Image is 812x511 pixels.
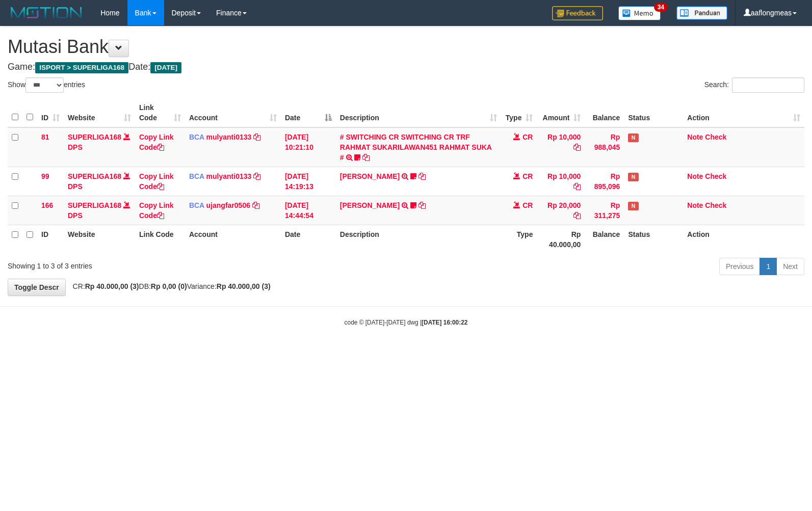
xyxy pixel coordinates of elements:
[362,153,370,162] a: Copy # SWITCHING CR SWITCHING CR TRF RAHMAT SUKARILAWAN451 RAHMAT SUKA # to clipboard
[704,77,804,93] label: Search:
[683,225,804,254] th: Action
[522,172,533,180] span: CR
[252,201,259,209] a: Copy ujangfar0506 to clipboard
[624,225,683,254] th: Status
[41,133,49,141] span: 81
[340,172,400,180] a: [PERSON_NAME]
[41,172,49,180] span: 99
[68,172,121,180] a: SUPERLIGA168
[676,6,727,20] img: panduan.png
[281,167,336,196] td: [DATE] 14:19:13
[135,225,185,254] th: Link Code
[522,133,533,141] span: CR
[585,225,624,254] th: Balance
[68,201,121,209] a: SUPERLIGA168
[64,225,135,254] th: Website
[340,133,492,162] a: # SWITCHING CR SWITCHING CR TRF RAHMAT SUKARILAWAN451 RAHMAT SUKA #
[253,133,260,141] a: Copy mulyanti0133 to clipboard
[537,225,585,254] th: Rp 40.000,00
[628,133,638,142] span: Has Note
[8,5,85,20] img: MOTION_logo.png
[281,98,336,127] th: Date: activate to sort column descending
[537,167,585,196] td: Rp 10,000
[68,282,271,290] span: CR: DB: Variance:
[537,98,585,127] th: Amount: activate to sort column ascending
[139,172,174,191] a: Copy Link Code
[418,201,426,209] a: Copy NOVEN ELING PRAYOG to clipboard
[654,3,668,12] span: 34
[206,201,250,209] a: ujangfar0506
[687,201,703,209] a: Note
[139,133,174,151] a: Copy Link Code
[552,6,603,20] img: Feedback.jpg
[64,127,135,167] td: DPS
[185,225,281,254] th: Account
[522,201,533,209] span: CR
[501,225,537,254] th: Type
[687,172,703,180] a: Note
[705,133,726,141] a: Check
[189,201,204,209] span: BCA
[340,201,400,209] a: [PERSON_NAME]
[573,182,581,191] a: Copy Rp 10,000 to clipboard
[336,225,502,254] th: Description
[150,62,181,73] span: [DATE]
[8,62,804,72] h4: Game: Date:
[624,98,683,127] th: Status
[705,201,726,209] a: Check
[719,258,760,275] a: Previous
[217,282,271,290] strong: Rp 40.000,00 (3)
[628,173,638,181] span: Has Note
[189,172,204,180] span: BCA
[573,143,581,151] a: Copy Rp 10,000 to clipboard
[8,77,85,93] label: Show entries
[185,98,281,127] th: Account: activate to sort column ascending
[8,37,804,57] h1: Mutasi Bank
[585,98,624,127] th: Balance
[336,98,502,127] th: Description: activate to sort column ascending
[64,196,135,225] td: DPS
[687,133,703,141] a: Note
[151,282,187,290] strong: Rp 0,00 (0)
[759,258,777,275] a: 1
[705,172,726,180] a: Check
[683,98,804,127] th: Action: activate to sort column ascending
[25,77,64,93] select: Showentries
[537,196,585,225] td: Rp 20,000
[35,62,128,73] span: ISPORT > SUPERLIGA168
[135,98,185,127] th: Link Code: activate to sort column ascending
[732,77,804,93] input: Search:
[281,127,336,167] td: [DATE] 10:21:10
[281,196,336,225] td: [DATE] 14:44:54
[418,172,426,180] a: Copy MUHAMMAD REZA to clipboard
[41,201,53,209] span: 166
[776,258,804,275] a: Next
[253,172,260,180] a: Copy mulyanti0133 to clipboard
[585,167,624,196] td: Rp 895,096
[422,319,467,326] strong: [DATE] 16:00:22
[206,133,252,141] a: mulyanti0133
[206,172,252,180] a: mulyanti0133
[68,133,121,141] a: SUPERLIGA168
[37,225,64,254] th: ID
[189,133,204,141] span: BCA
[281,225,336,254] th: Date
[618,6,661,20] img: Button%20Memo.svg
[573,211,581,220] a: Copy Rp 20,000 to clipboard
[345,319,468,326] small: code © [DATE]-[DATE] dwg |
[139,201,174,220] a: Copy Link Code
[537,127,585,167] td: Rp 10,000
[37,98,64,127] th: ID: activate to sort column ascending
[585,196,624,225] td: Rp 311,275
[501,98,537,127] th: Type: activate to sort column ascending
[64,98,135,127] th: Website: activate to sort column ascending
[85,282,139,290] strong: Rp 40.000,00 (3)
[628,202,638,210] span: Has Note
[8,279,66,296] a: Toggle Descr
[585,127,624,167] td: Rp 988,045
[8,257,331,271] div: Showing 1 to 3 of 3 entries
[64,167,135,196] td: DPS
